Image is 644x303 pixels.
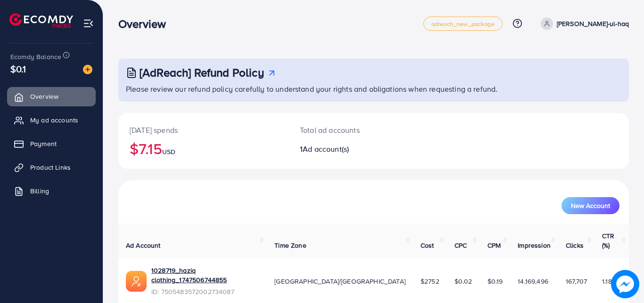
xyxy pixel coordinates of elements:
[30,115,78,125] span: My ad accounts
[118,17,173,31] h3: Overview
[7,158,96,177] a: Product Links
[126,271,147,292] img: ic-ads-acc.e4c84228.svg
[7,134,96,153] a: Payment
[300,124,405,136] p: Total ad accounts
[431,21,495,27] span: adreach_new_package
[151,266,259,285] a: 1028719_haziq clothing_1747506744855
[566,241,584,250] span: Clicks
[454,241,467,250] span: CPC
[83,18,94,29] img: menu
[602,231,614,250] span: CTR (%)
[566,277,587,286] span: 167,707
[303,144,349,154] span: Ad account(s)
[83,65,92,74] img: image
[537,17,629,30] a: [PERSON_NAME]-ul-haq
[151,287,259,296] span: ID: 7505483572002734087
[130,139,277,157] h2: $7.15
[557,18,629,29] p: [PERSON_NAME]-ul-haq
[571,202,610,209] span: New Account
[423,17,503,31] a: adreach_new_package
[421,277,439,286] span: $2752
[611,270,639,298] img: image
[300,145,405,154] h2: 1
[30,186,49,196] span: Billing
[421,241,434,250] span: Cost
[274,241,306,250] span: Time Zone
[30,139,57,148] span: Payment
[126,241,161,250] span: Ad Account
[30,92,58,101] span: Overview
[126,83,623,95] p: Please review our refund policy carefully to understand your rights and obligations when requesti...
[140,66,264,79] h3: [AdReach] Refund Policy
[7,182,96,200] a: Billing
[518,241,551,250] span: Impression
[10,52,61,61] span: Ecomdy Balance
[454,277,472,286] span: $0.02
[561,197,619,214] button: New Account
[9,13,73,28] img: logo
[162,147,175,156] span: USD
[274,277,405,286] span: [GEOGRAPHIC_DATA]/[GEOGRAPHIC_DATA]
[487,241,501,250] span: CPM
[602,277,612,286] span: 1.18
[10,62,26,76] span: $0.1
[30,163,71,172] span: Product Links
[130,124,277,136] p: [DATE] spends
[518,277,548,286] span: 14,169,496
[7,111,96,130] a: My ad accounts
[487,277,503,286] span: $0.19
[7,87,96,106] a: Overview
